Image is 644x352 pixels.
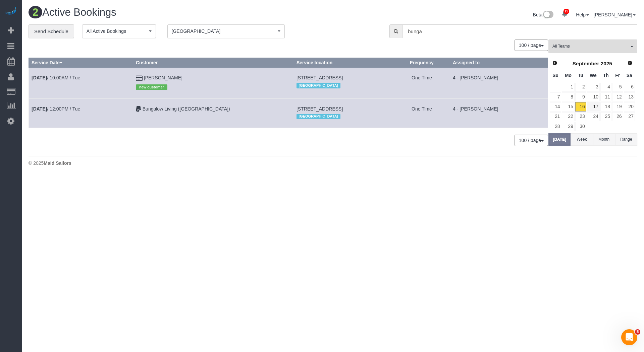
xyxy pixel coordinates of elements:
span: Sunday [552,73,558,78]
i: Paypal [136,107,141,112]
strong: Maid Sailors [44,160,71,166]
span: [STREET_ADDRESS] [297,75,343,80]
button: 100 / page [515,40,548,51]
a: Beta [533,12,554,17]
a: Prev [550,59,559,68]
span: [GEOGRAPHIC_DATA] [297,114,340,119]
a: Bungalow Living ([GEOGRAPHIC_DATA]) [143,106,230,112]
a: 30 [575,122,586,131]
td: Frequency [393,98,450,128]
a: 2 [575,83,586,92]
a: [PERSON_NAME] [144,75,182,80]
span: Friday [615,73,620,78]
span: [GEOGRAPHIC_DATA] [297,83,340,88]
a: 27 [624,112,635,121]
b: [DATE] [32,75,47,80]
a: 1 [562,83,574,92]
span: [STREET_ADDRESS] [297,106,343,112]
span: Next [627,60,633,66]
span: September [573,61,599,66]
span: new customer [136,84,167,90]
div: Location [297,112,391,121]
button: [GEOGRAPHIC_DATA] [167,24,285,38]
a: 25 [600,112,611,121]
td: Schedule date [29,68,133,98]
img: New interface [542,11,553,19]
button: [DATE] [548,133,571,146]
a: 20 [624,102,635,111]
button: Range [615,133,637,146]
h1: Active Bookings [29,7,328,18]
a: Send Schedule [29,24,74,39]
iframe: Intercom live chat [621,329,637,345]
a: 11 [600,92,611,101]
a: 14 [550,102,561,111]
a: [PERSON_NAME] [594,12,636,17]
span: Wednesday [590,73,597,78]
span: Prev [552,60,557,66]
a: [DATE]/ 10:00AM / Tue [32,75,80,80]
nav: Pagination navigation [515,135,548,146]
a: Next [625,59,635,68]
th: Service Date [29,58,133,68]
a: 3 [587,83,599,92]
ol: Boston [167,24,285,38]
a: 12 [612,92,623,101]
td: Customer [133,98,293,128]
a: 8 [562,92,574,101]
a: 29 [562,122,574,131]
ol: All Teams [548,40,637,50]
a: 6 [624,83,635,92]
button: Month [593,133,615,146]
span: Monday [565,73,572,78]
span: 2 [29,6,42,18]
a: 23 [575,112,586,121]
span: 2025 [601,61,612,66]
th: Assigned to [450,58,548,68]
a: [DATE]/ 12:00PM / Tue [32,106,80,112]
a: 5 [612,83,623,92]
button: All Teams [548,40,637,53]
td: Assigned to [450,68,548,98]
td: Service location [293,98,393,128]
span: All Active Bookings [87,28,147,34]
a: 13 [624,92,635,101]
span: 19 [563,9,569,14]
td: Frequency [393,68,450,98]
th: Frequency [393,58,450,68]
td: Assigned to [450,98,548,128]
td: Service location [293,68,393,98]
a: 21 [550,112,561,121]
a: 17 [587,102,599,111]
a: 24 [587,112,599,121]
a: 15 [562,102,574,111]
nav: Pagination navigation [515,40,548,51]
img: Automaid Logo [4,7,17,16]
a: 16 [575,102,586,111]
a: 9 [575,92,586,101]
div: © 2025 [29,160,637,166]
a: 28 [550,122,561,131]
a: 10 [587,92,599,101]
b: [DATE] [32,106,47,112]
div: Location [297,81,391,90]
input: Enter the first 3 letters of the name to search [402,24,637,38]
button: Week [571,133,593,146]
td: Schedule date [29,98,133,128]
a: 4 [600,83,611,92]
button: All Active Bookings [82,24,156,38]
button: 100 / page [515,135,548,146]
span: [GEOGRAPHIC_DATA] [172,28,276,34]
span: Saturday [627,73,632,78]
i: Credit Card Payment [136,76,143,81]
th: Service location [293,58,393,68]
td: Customer [133,68,293,98]
a: Help [576,12,589,17]
a: 18 [600,102,611,111]
a: 7 [550,92,561,101]
span: Tuesday [578,73,583,78]
span: All Teams [552,44,629,49]
span: 5 [635,329,640,335]
th: Customer [133,58,293,68]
